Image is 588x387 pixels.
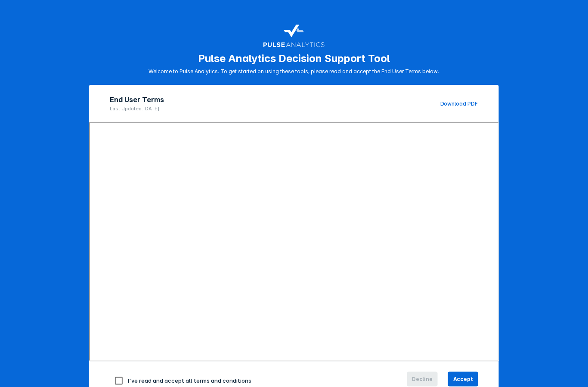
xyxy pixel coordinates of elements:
h2: End User Terms [110,95,164,104]
a: Download PDF [440,100,478,107]
p: Last Updated: [DATE] [110,106,164,112]
span: I've read and accept all terms and conditions [128,377,251,384]
img: pulse-logo-user-terms.svg [263,21,325,49]
h1: Pulse Analytics Decision Support Tool [198,52,390,65]
button: Decline [407,372,438,387]
span: Decline [412,375,433,383]
span: Accept [453,375,473,383]
button: Accept [448,372,478,387]
p: Welcome to Pulse Analytics. To get started on using these tools, please read and accept the End U... [149,68,439,75]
